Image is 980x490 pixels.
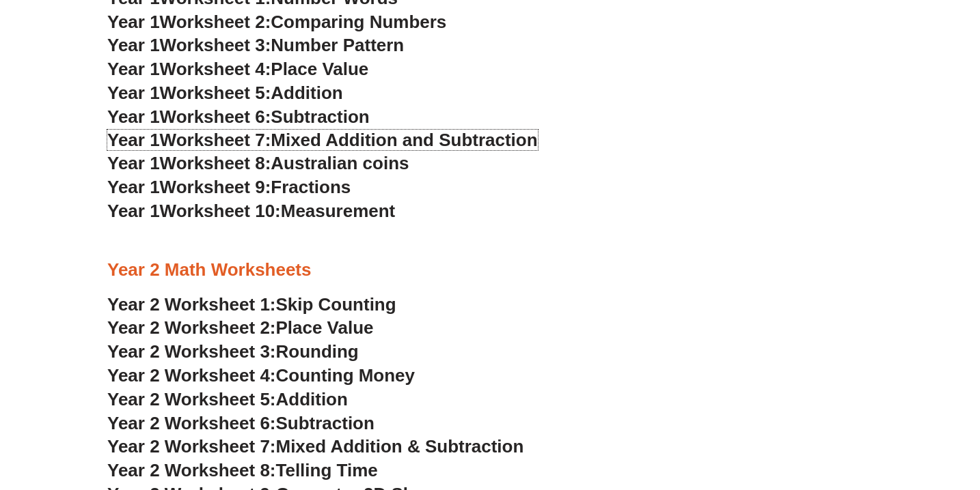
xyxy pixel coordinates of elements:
[276,317,374,338] span: Place Value
[107,259,873,282] h3: Year 2 Math Worksheets
[107,35,404,55] a: Year 1Worksheet 3:Number Pattern
[107,389,348,409] a: Year 2 Worksheet 5:Addition
[160,201,281,221] span: Worksheet 10:
[160,130,271,150] span: Worksheet 7:
[276,389,348,409] span: Addition
[107,413,276,433] span: Year 2 Worksheet 6:
[271,59,368,79] span: Place Value
[107,106,370,127] a: Year 1Worksheet 6:Subtraction
[107,460,276,480] span: Year 2 Worksheet 8:
[271,106,369,127] span: Subtraction
[160,106,271,127] span: Worksheet 6:
[107,153,409,173] a: Year 1Worksheet 8:Australian coins
[271,177,351,197] span: Fractions
[276,413,375,433] span: Subtraction
[107,341,359,362] a: Year 2 Worksheet 3:Rounding
[107,317,374,338] a: Year 2 Worksheet 2:Place Value
[107,130,538,150] a: Year 1Worksheet 7:Mixed Addition and Subtraction
[107,177,351,197] a: Year 1Worksheet 9:Fractions
[107,460,378,480] a: Year 2 Worksheet 8:Telling Time
[271,12,446,32] span: Comparing Numbers
[107,436,523,457] a: Year 2 Worksheet 7:Mixed Addition & Subtraction
[107,294,276,315] span: Year 2 Worksheet 1:
[107,341,276,362] span: Year 2 Worksheet 3:
[271,153,409,173] span: Australian coins
[107,12,446,32] a: Year 1Worksheet 2:Comparing Numbers
[160,177,271,197] span: Worksheet 9:
[271,130,537,150] span: Mixed Addition and Subtraction
[107,436,276,457] span: Year 2 Worksheet 7:
[160,59,271,79] span: Worksheet 4:
[281,201,396,221] span: Measurement
[271,35,404,55] span: Number Pattern
[160,35,271,55] span: Worksheet 3:
[107,294,396,315] a: Year 2 Worksheet 1:Skip Counting
[107,317,276,338] span: Year 2 Worksheet 2:
[107,201,395,221] a: Year 1Worksheet 10:Measurement
[160,153,271,173] span: Worksheet 8:
[276,294,396,315] span: Skip Counting
[107,365,276,386] span: Year 2 Worksheet 4:
[276,436,524,457] span: Mixed Addition & Subtraction
[107,59,368,79] a: Year 1Worksheet 4:Place Value
[107,83,343,103] a: Year 1Worksheet 5:Addition
[276,341,359,362] span: Rounding
[107,389,276,409] span: Year 2 Worksheet 5:
[276,460,378,480] span: Telling Time
[160,83,271,103] span: Worksheet 5:
[107,365,415,386] a: Year 2 Worksheet 4:Counting Money
[107,413,375,433] a: Year 2 Worksheet 6:Subtraction
[271,83,342,103] span: Addition
[160,12,271,32] span: Worksheet 2:
[276,365,416,386] span: Counting Money
[745,336,980,490] iframe: Chat Widget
